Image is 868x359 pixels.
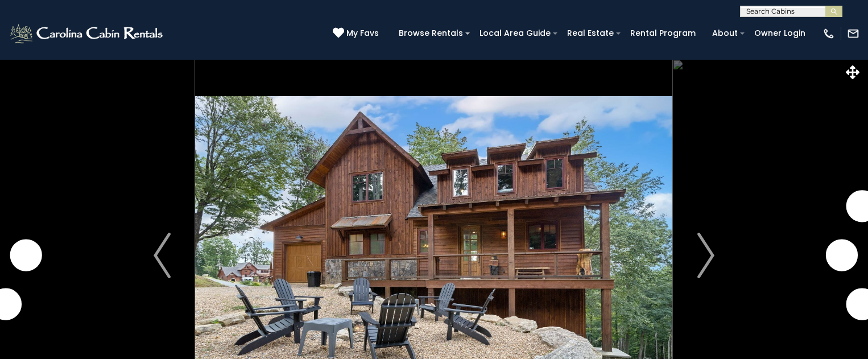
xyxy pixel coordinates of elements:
a: Rental Program [625,24,701,42]
a: Owner Login [749,24,811,42]
img: arrow [697,233,714,278]
a: Local Area Guide [474,24,556,42]
a: My Favs [333,27,382,40]
a: Browse Rentals [393,24,469,42]
span: My Favs [346,27,379,39]
img: phone-regular-white.png [822,27,835,40]
img: mail-regular-white.png [847,27,859,40]
a: About [706,24,743,42]
img: White-1-2.png [9,22,166,45]
a: Real Estate [561,24,619,42]
img: arrow [154,233,171,278]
